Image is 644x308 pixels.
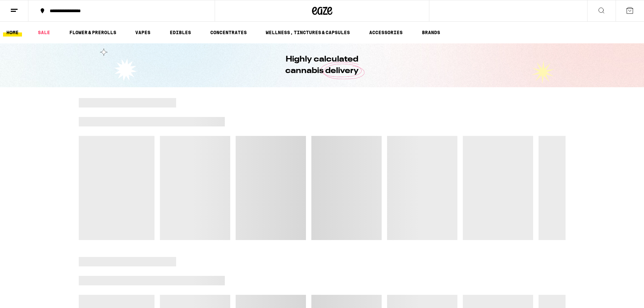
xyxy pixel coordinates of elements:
[366,28,406,37] a: ACCESSORIES
[132,28,154,37] a: VAPES
[266,54,378,77] h1: Highly calculated cannabis delivery
[166,28,194,37] a: EDIBLES
[207,28,250,37] a: CONCENTRATES
[419,28,444,37] button: BRANDS
[66,28,120,37] a: FLOWER & PREROLLS
[262,28,353,37] a: WELLNESS, TINCTURES & CAPSULES
[34,28,53,37] a: SALE
[3,28,22,37] a: HOME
